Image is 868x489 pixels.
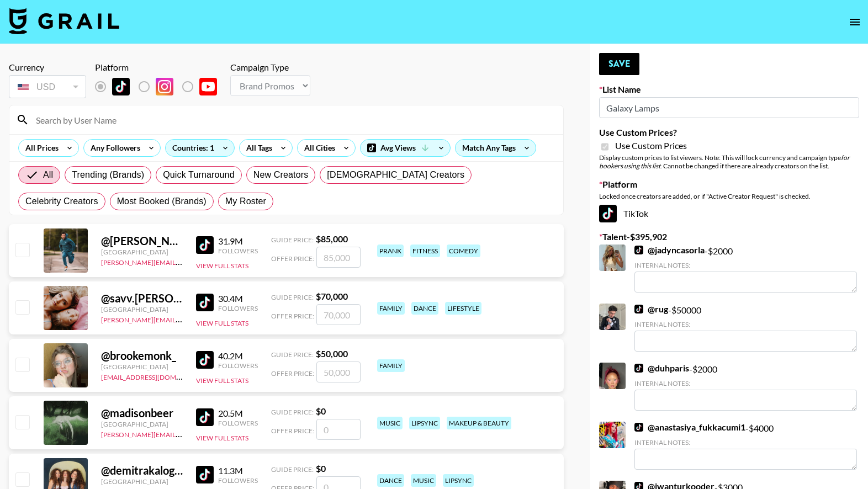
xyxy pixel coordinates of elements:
[316,419,361,440] input: 0
[316,304,361,325] input: 70,000
[101,363,183,371] div: [GEOGRAPHIC_DATA]
[218,362,258,370] div: Followers
[298,140,337,156] div: All Cities
[196,466,214,483] img: TikTok
[29,111,557,129] input: Search by User Name
[166,140,234,156] div: Countries: 1
[634,379,857,387] div: Internal Notes:
[599,84,859,95] label: List Name
[101,464,183,477] div: @ demitrakalogeras
[316,406,326,416] strong: $ 0
[101,291,183,305] div: @ savv.[PERSON_NAME]
[456,140,536,156] div: Match Any Tags
[377,474,404,487] div: dance
[634,244,705,256] a: @jadyncasorla
[95,62,226,73] div: Platform
[377,302,405,315] div: family
[101,234,183,248] div: @ [PERSON_NAME].[PERSON_NAME]
[199,78,217,95] img: YouTube
[316,291,348,301] strong: $ 70,000
[196,434,248,442] button: View Full Stats
[377,244,404,257] div: prank
[271,293,314,301] span: Guide Price:
[95,75,226,98] div: List locked to TikTok.
[634,363,689,374] a: @duhparis
[377,359,405,372] div: family
[599,153,850,170] em: for bookers using this list
[411,474,436,487] div: music
[196,351,214,369] img: TikTok
[271,427,314,435] span: Offer Price:
[271,465,314,474] span: Guide Price:
[327,168,464,182] span: [DEMOGRAPHIC_DATA] Creators
[447,417,511,429] div: makeup & beauty
[410,244,440,257] div: fitness
[634,304,668,315] a: @rug
[72,168,144,182] span: Trending (Brands)
[271,236,314,244] span: Guide Price:
[196,262,248,270] button: View Full Stats
[156,78,173,95] img: Instagram
[599,127,859,138] label: Use Custom Prices?
[9,62,86,73] div: Currency
[634,305,643,313] img: TikTok
[25,195,98,208] span: Celebrity Creators
[43,168,53,182] span: All
[271,408,314,416] span: Guide Price:
[409,417,440,429] div: lipsync
[599,192,859,200] div: Locked once creators are added, or if "Active Creator Request" is checked.
[112,78,130,95] img: TikTok
[844,11,866,33] button: open drawer
[196,376,248,385] button: View Full Stats
[101,313,264,324] a: [PERSON_NAME][EMAIL_ADDRESS][DOMAIN_NAME]
[218,236,258,247] div: 31.9M
[9,8,119,34] img: Grail Talent
[196,408,214,426] img: TikTok
[84,140,142,156] div: Any Followers
[271,369,314,378] span: Offer Price:
[271,312,314,320] span: Offer Price:
[230,62,310,73] div: Campaign Type
[196,294,214,311] img: TikTok
[218,350,258,362] div: 40.2M
[218,408,258,419] div: 20.5M
[599,153,859,170] div: Display custom prices to list viewers. Note: This will lock currency and campaign type . Cannot b...
[218,247,258,255] div: Followers
[634,246,643,254] img: TikTok
[445,302,481,315] div: lifestyle
[316,362,361,382] input: 50,000
[101,349,183,363] div: @ brookemonk_
[316,348,348,359] strong: $ 50,000
[117,195,207,208] span: Most Booked (Brands)
[316,233,348,244] strong: $ 85,000
[101,420,183,428] div: [GEOGRAPHIC_DATA]
[599,205,617,222] img: TikTok
[196,236,214,254] img: TikTok
[316,247,361,268] input: 85,000
[19,140,61,156] div: All Prices
[271,254,314,263] span: Offer Price:
[634,363,857,411] div: - $ 2000
[101,406,183,420] div: @ madisonbeer
[225,195,266,208] span: My Roster
[101,371,212,381] a: [EMAIL_ADDRESS][DOMAIN_NAME]
[634,422,857,470] div: - $ 4000
[447,244,480,257] div: comedy
[218,465,258,476] div: 11.3M
[361,140,450,156] div: Avg Views
[634,364,643,373] img: TikTok
[9,73,86,100] div: Currency is locked to USD
[101,256,264,267] a: [PERSON_NAME][EMAIL_ADDRESS][DOMAIN_NAME]
[316,463,326,474] strong: $ 0
[101,477,183,486] div: [GEOGRAPHIC_DATA]
[271,350,314,359] span: Guide Price:
[443,474,474,487] div: lipsync
[634,438,857,447] div: Internal Notes:
[615,140,687,151] span: Use Custom Prices
[634,422,745,433] a: @anastasiya_fukkacumi1
[196,319,248,327] button: View Full Stats
[253,168,309,182] span: New Creators
[101,428,264,439] a: [PERSON_NAME][EMAIL_ADDRESS][DOMAIN_NAME]
[599,205,859,222] div: TikTok
[599,53,639,75] button: Save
